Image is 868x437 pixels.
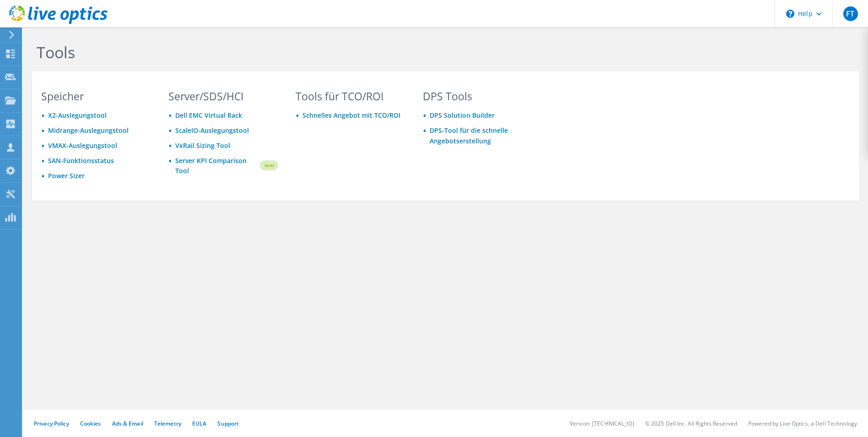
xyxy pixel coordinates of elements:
a: Privacy Policy [34,420,69,427]
h3: Server/SDS/HCI [168,91,278,101]
h1: Tools [37,43,654,62]
a: Ads & Email [112,420,143,427]
h3: Speicher [41,91,151,101]
a: EULA [192,420,206,427]
a: SAN-Funktionsstatus [48,156,114,165]
li: Powered by Live Optics, a Dell Technology [748,420,857,427]
img: new-badge.svg [259,155,278,176]
a: X2-Auslegungstool [48,111,107,120]
span: FT [843,6,858,21]
a: VMAX-Auslegungstool [48,141,117,150]
svg: \n [786,10,794,18]
li: © 2025 Dell Inc. All Rights Reserved [645,420,737,427]
a: Dell EMC Virtual Rack [175,111,242,120]
li: Version: [TECHNICAL_ID] [570,420,634,427]
a: VxRail Sizing Tool [175,141,230,150]
a: Telemetry [154,420,181,427]
a: DPS-Tool für die schnelle Angebotserstellung [430,126,508,145]
a: Support [217,420,239,427]
a: Midrange-Auslegungstool [48,126,129,135]
h3: Tools für TCO/ROI [296,91,405,101]
h3: DPS Tools [423,91,533,101]
a: Cookies [80,420,101,427]
a: Power Sizer [48,171,85,180]
a: Server KPI Comparison Tool [175,156,259,176]
a: Schnelles Angebot mit TCO/ROI [302,111,400,120]
a: DPS Solution Builder [430,111,495,120]
a: ScaleIO-Auslegungstool [175,126,249,135]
